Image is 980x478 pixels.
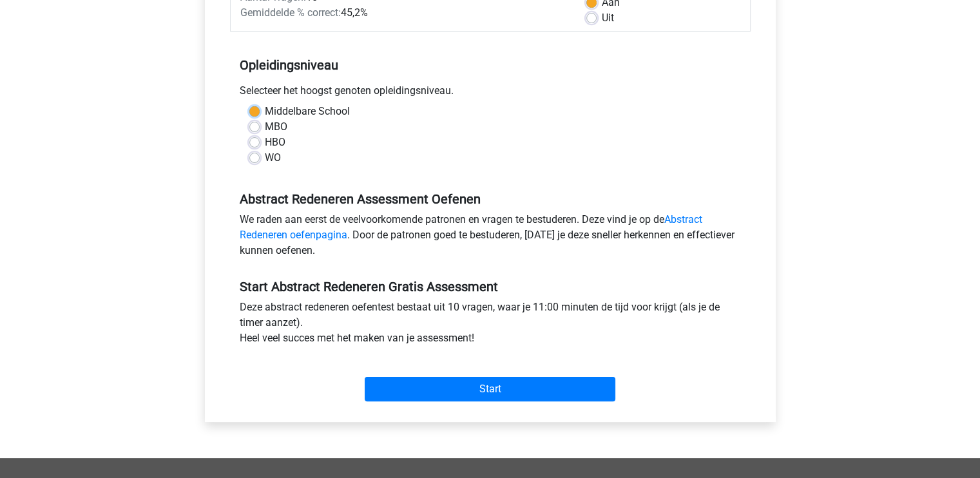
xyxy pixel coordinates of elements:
[231,5,577,21] div: 45,2%
[240,52,741,78] h5: Opleidingsniveau
[230,83,751,104] div: Selecteer het hoogst genoten opleidingsniveau.
[265,150,281,166] label: WO
[240,6,341,19] span: Gemiddelde % correct:
[365,377,615,401] input: Start
[265,119,287,135] label: MBO
[230,212,751,263] div: We raden aan eerst de veelvoorkomende patronen en vragen te bestuderen. Deze vind je op de . Door...
[265,135,285,150] label: HBO
[240,279,741,294] h5: Start Abstract Redeneren Gratis Assessment
[240,191,741,207] h5: Abstract Redeneren Assessment Oefenen
[602,10,614,26] label: Uit
[230,300,751,351] div: Deze abstract redeneren oefentest bestaat uit 10 vragen, waar je 11:00 minuten de tijd voor krijg...
[265,104,350,119] label: Middelbare School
